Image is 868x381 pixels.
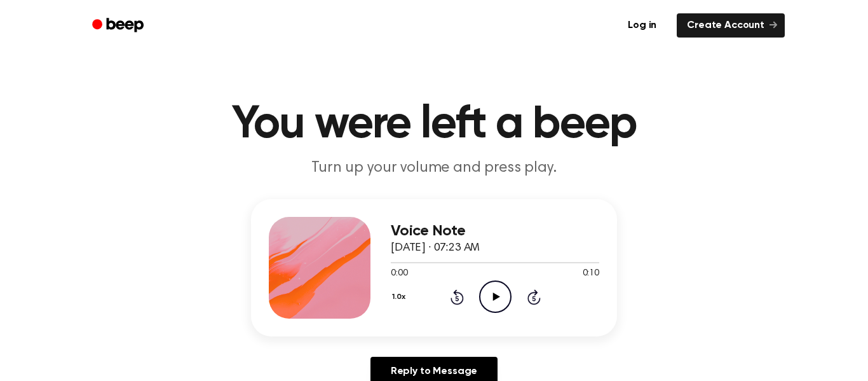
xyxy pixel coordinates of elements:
span: 0:00 [391,267,407,281]
a: Create Account [677,13,785,38]
button: 1.0x [391,286,410,308]
h1: You were left a beep [109,102,759,148]
p: Turn up your volume and press play. [190,158,678,179]
span: [DATE] · 07:23 AM [391,242,480,254]
h3: Voice Note [391,223,599,240]
span: 0:10 [583,267,599,281]
a: Log in [615,11,669,40]
a: Beep [83,13,155,38]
